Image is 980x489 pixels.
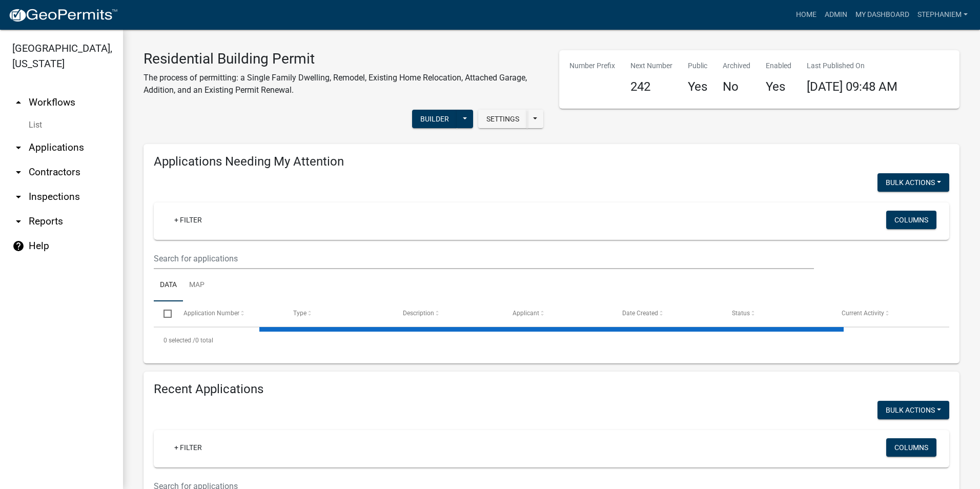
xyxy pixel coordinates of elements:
p: Enabled [766,60,791,71]
button: Settings [478,110,527,128]
a: + Filter [166,438,210,457]
i: arrow_drop_up [12,96,25,109]
div: 0 total [154,328,949,353]
button: Columns [886,211,936,229]
a: My Dashboard [851,5,913,25]
i: arrow_drop_down [12,166,25,178]
a: + Filter [166,211,210,229]
p: Archived [723,60,750,71]
button: Builder [412,110,457,128]
h4: Yes [688,79,707,94]
p: Number Prefix [569,60,615,71]
datatable-header-cell: Type [283,301,393,326]
span: 0 selected / [164,337,195,344]
p: The process of permitting: a Single Family Dwelling, Remodel, Existing Home Relocation, Attached ... [144,72,544,96]
button: Bulk Actions [877,401,949,419]
input: Search for applications [154,248,814,269]
h3: Residential Building Permit [144,50,544,68]
span: Date Created [622,310,658,317]
h4: Yes [766,79,791,94]
span: Current Activity [842,310,884,317]
span: Status [732,310,750,317]
datatable-header-cell: Application Number [173,301,283,326]
h4: 242 [630,79,672,94]
p: Last Published On [807,60,897,71]
a: StephanieM [913,5,972,25]
i: help [12,240,25,252]
a: Home [792,5,821,25]
datatable-header-cell: Description [393,301,503,326]
button: Bulk Actions [877,173,949,192]
span: Description [403,310,434,317]
span: Type [293,310,307,317]
a: Data [154,269,183,302]
p: Public [688,60,707,71]
i: arrow_drop_down [12,191,25,203]
button: Columns [886,438,936,457]
datatable-header-cell: Applicant [503,301,612,326]
h4: Recent Applications [154,382,949,397]
datatable-header-cell: Date Created [612,301,722,326]
span: Application Number [183,310,239,317]
i: arrow_drop_down [12,141,25,154]
datatable-header-cell: Select [154,301,173,326]
i: arrow_drop_down [12,215,25,228]
span: Applicant [513,310,539,317]
p: Next Number [630,60,672,71]
a: Map [183,269,211,302]
h4: No [723,79,750,94]
a: Admin [821,5,851,25]
h4: Applications Needing My Attention [154,154,949,169]
datatable-header-cell: Current Activity [832,301,942,326]
span: [DATE] 09:48 AM [807,79,897,94]
datatable-header-cell: Status [722,301,832,326]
